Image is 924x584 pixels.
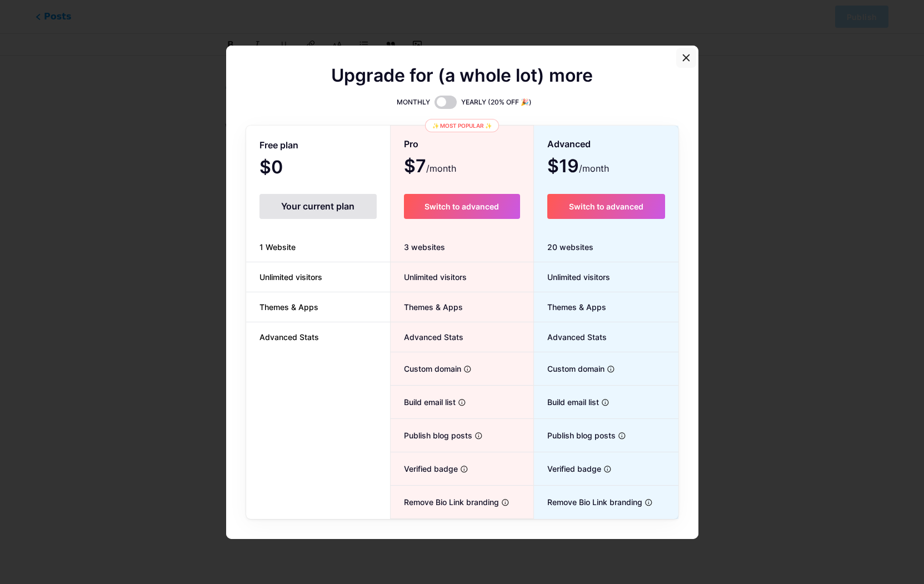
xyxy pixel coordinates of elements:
[246,301,332,313] span: Themes & Apps
[391,331,463,343] span: Advanced Stats
[425,119,499,132] div: ✨ Most popular ✨
[534,496,642,508] span: Remove Bio Link branding
[547,159,609,175] span: $19
[391,271,467,283] span: Unlimited visitors
[246,271,336,283] span: Unlimited visitors
[391,430,472,441] span: Publish blog posts
[579,162,609,175] span: /month
[569,202,643,211] span: Switch to advanced
[534,271,610,283] span: Unlimited visitors
[547,194,665,219] button: Switch to advanced
[404,159,456,175] span: $7
[534,232,678,262] div: 20 websites
[391,301,463,313] span: Themes & Apps
[534,301,606,313] span: Themes & Apps
[547,134,591,154] span: Advanced
[259,136,298,155] span: Free plan
[424,202,499,211] span: Switch to advanced
[259,161,313,176] span: $0
[534,463,601,475] span: Verified badge
[534,363,605,375] span: Custom domain
[246,331,332,343] span: Advanced Stats
[331,69,593,82] span: Upgrade for (a whole lot) more
[391,496,499,508] span: Remove Bio Link branding
[404,134,418,154] span: Pro
[426,162,456,175] span: /month
[534,396,599,408] span: Build email list
[397,97,430,108] span: MONTHLY
[461,97,532,108] span: YEARLY (20% OFF 🎉)
[391,463,458,475] span: Verified badge
[534,430,616,441] span: Publish blog posts
[391,363,461,375] span: Custom domain
[404,194,520,219] button: Switch to advanced
[534,331,607,343] span: Advanced Stats
[391,396,456,408] span: Build email list
[391,232,533,262] div: 3 websites
[259,194,377,219] div: Your current plan
[246,241,309,253] span: 1 Website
